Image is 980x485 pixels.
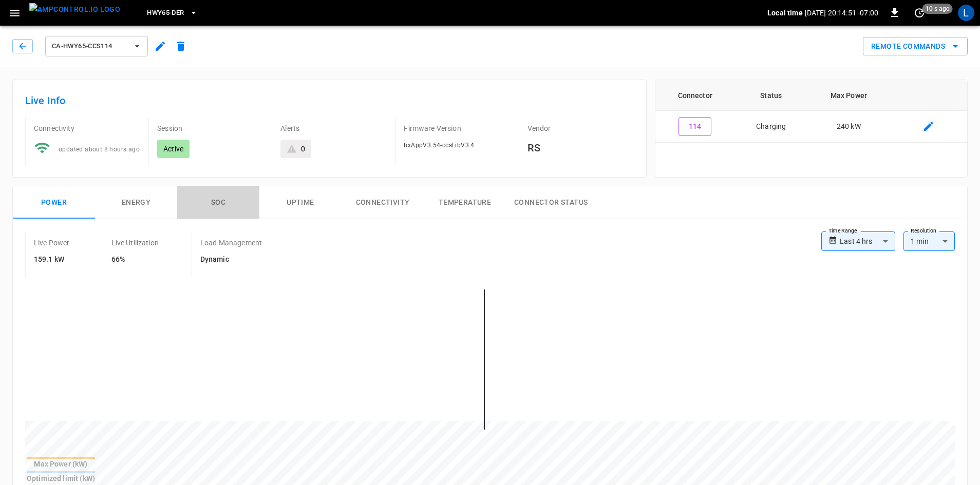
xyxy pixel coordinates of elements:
[29,3,120,16] img: ampcontrol.io logo
[342,186,424,219] button: Connectivity
[280,123,387,133] p: Alerts
[259,186,342,219] button: Uptime
[840,231,895,251] div: Last 4 hrs
[863,37,968,56] button: Remote Commands
[828,227,857,235] label: Time Range
[655,80,967,143] table: connector table
[34,238,70,248] p: Live Power
[922,4,953,14] span: 10 s ago
[404,123,510,133] p: Firmware Version
[301,144,305,154] div: 0
[679,117,711,136] button: 114
[59,146,140,153] span: updated about 8 hours ago
[13,186,95,219] button: Power
[911,5,928,21] button: set refresh interval
[958,5,974,21] div: profile-icon
[911,227,936,235] label: Resolution
[735,111,807,143] td: Charging
[200,254,262,265] h6: Dynamic
[506,186,596,219] button: Connector Status
[143,3,201,23] button: HWY65-DER
[147,7,184,19] span: HWY65-DER
[177,186,259,219] button: SOC
[807,80,890,111] th: Max Power
[404,142,474,149] span: hxAppV3.54-ccsLibV3.4
[424,186,506,219] button: Temperature
[52,41,128,52] span: ca-hwy65-ccs114
[903,231,955,251] div: 1 min
[163,144,183,154] p: Active
[34,123,140,133] p: Connectivity
[805,8,878,18] p: [DATE] 20:14:51 -07:00
[45,36,148,56] button: ca-hwy65-ccs114
[863,37,968,56] div: remote commands options
[111,254,159,265] h6: 66%
[527,123,634,133] p: Vendor
[200,238,262,248] p: Load Management
[655,80,735,111] th: Connector
[807,111,890,143] td: 240 kW
[157,123,263,133] p: Session
[527,140,634,156] h6: RS
[111,238,159,248] p: Live Utilization
[767,8,803,18] p: Local time
[34,254,70,265] h6: 159.1 kW
[735,80,807,111] th: Status
[25,92,634,109] h6: Live Info
[95,186,177,219] button: Energy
